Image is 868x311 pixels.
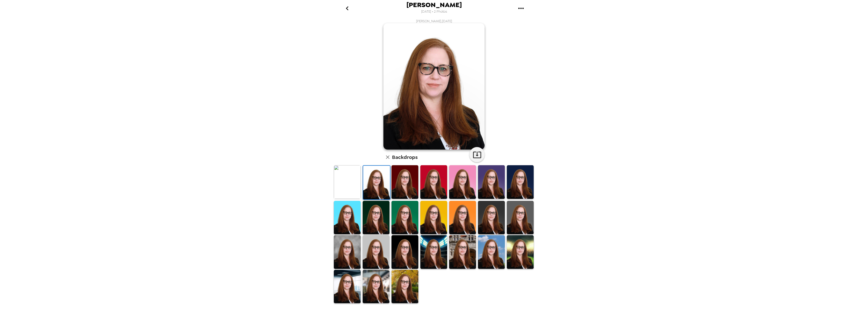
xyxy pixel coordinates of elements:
span: [DATE] • 2 Photos [421,8,447,15]
img: user [383,23,485,150]
span: [PERSON_NAME] , [DATE] [416,19,452,23]
span: [PERSON_NAME] [406,2,462,8]
img: Original [334,165,361,199]
h6: Backdrops [392,153,418,161]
